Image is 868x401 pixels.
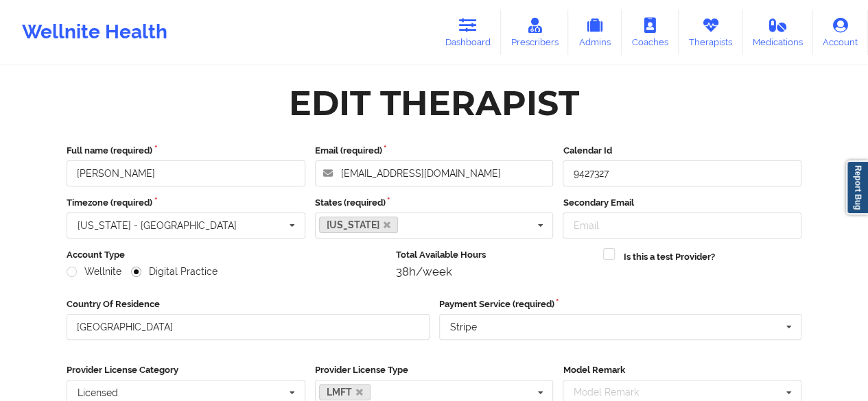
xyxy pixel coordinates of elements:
input: Calendar Id [563,160,801,186]
label: Full name (required) [67,144,305,158]
a: Coaches [622,10,679,55]
label: States (required) [315,196,554,210]
label: Calendar Id [563,144,801,158]
div: Licensed [78,388,118,398]
label: Wellnite [67,266,121,278]
a: Therapists [679,10,742,55]
div: Edit Therapist [289,82,579,125]
input: Email [563,212,801,239]
a: Admins [568,10,622,55]
label: Country Of Residence [67,297,430,311]
label: Digital Practice [131,266,218,278]
label: Timezone (required) [67,196,305,210]
label: Provider License Type [315,363,554,377]
label: Total Available Hours [396,248,594,262]
a: Prescribers [501,10,569,55]
div: Stripe [450,322,477,332]
a: Report Bug [846,160,868,215]
input: Email address [315,160,554,186]
a: [US_STATE] [319,217,399,233]
label: Email (required) [315,144,554,158]
label: Secondary Email [563,196,801,210]
div: [US_STATE] - [GEOGRAPHIC_DATA] [78,221,237,230]
div: 38h/week [396,265,594,278]
a: LMFT [319,384,371,400]
label: Payment Service (required) [439,297,802,311]
a: Medications [742,10,813,55]
a: Account [812,10,868,55]
label: Is this a test Provider? [623,250,714,264]
div: Model Remark [570,385,658,400]
input: Full name [67,160,305,186]
label: Provider License Category [67,363,305,377]
label: Model Remark [563,363,801,377]
label: Account Type [67,248,386,262]
a: Dashboard [435,10,501,55]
